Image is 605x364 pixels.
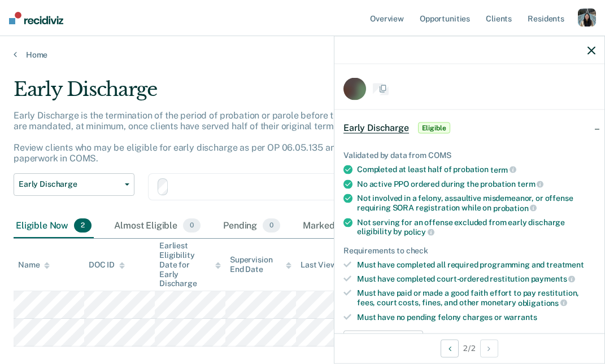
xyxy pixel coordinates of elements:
[480,339,498,357] button: Next Opportunity
[14,214,94,239] div: Eligible Now
[221,214,282,239] div: Pending
[159,241,221,288] div: Earliest Eligibility Date for Early Discharge
[517,179,543,188] span: term
[357,312,595,322] div: Must have no pending felony charges or
[334,110,604,146] div: Early DischargeEligible
[404,227,434,236] span: policy
[89,260,125,270] div: DOC ID
[343,151,595,160] div: Validated by data from COMS
[74,218,92,233] span: 2
[343,246,595,256] div: Requirements to check
[357,179,595,189] div: No active PPO ordered during the probation
[490,165,516,174] span: term
[301,214,401,239] div: Marked Ineligible
[493,203,537,212] span: probation
[531,274,576,283] span: payments
[343,331,423,353] button: Update status
[14,110,549,164] p: Early Discharge is the termination of the period of probation or parole before the full-term disc...
[230,255,291,274] div: Supervision End Date
[14,78,558,110] div: Early Discharge
[504,312,537,321] span: warrants
[441,339,459,357] button: Previous Opportunity
[418,122,450,134] span: Eligible
[357,288,595,308] div: Must have paid or made a good faith effort to pay restitution, fees, court costs, fines, and othe...
[112,214,203,239] div: Almost Eligible
[301,260,355,270] div: Last Viewed
[357,274,595,284] div: Must have completed court-ordered restitution
[518,298,567,307] span: obligations
[357,194,595,213] div: Not involved in a felony, assaultive misdemeanor, or offense requiring SORA registration while on
[343,122,409,134] span: Early Discharge
[14,50,591,60] a: Home
[546,260,584,269] span: treatment
[334,333,604,363] div: 2 / 2
[263,218,280,233] span: 0
[18,260,50,270] div: Name
[9,12,63,24] img: Recidiviz
[183,218,201,233] span: 0
[357,260,595,269] div: Must have completed all required programming and
[19,179,120,189] span: Early Discharge
[357,165,595,175] div: Completed at least half of probation
[357,217,595,236] div: Not serving for an offense excluded from early discharge eligibility by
